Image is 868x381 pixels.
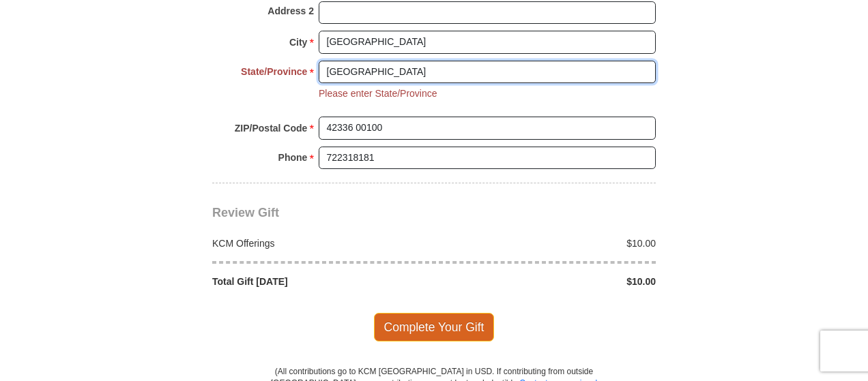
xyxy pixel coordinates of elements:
[434,237,663,250] div: $10.00
[241,62,307,81] strong: State/Province
[205,237,435,250] div: KCM Offerings
[319,87,437,100] li: Please enter State/Province
[267,1,314,20] strong: Address 2
[278,148,308,167] strong: Phone
[235,119,308,138] strong: ZIP/Postal Code
[434,275,663,288] div: $10.00
[374,313,495,341] span: Complete Your Gift
[289,33,307,52] strong: City
[212,206,279,219] span: Review Gift
[205,275,435,288] div: Total Gift [DATE]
